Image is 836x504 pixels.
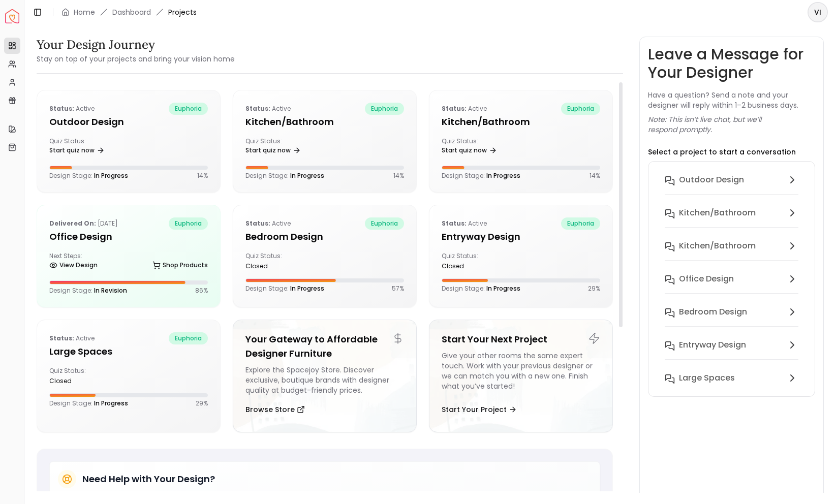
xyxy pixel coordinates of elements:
p: Design Stage: [49,287,127,295]
button: Large Spaces [657,368,807,388]
div: Next Steps: [49,252,208,272]
button: entryway design [657,335,807,368]
p: 86 % [195,287,208,295]
p: Design Stage: [49,399,128,407]
p: active [442,217,487,230]
div: Give your other rooms the same expert touch. Work with your previous designer or we can match you... [442,351,600,395]
p: 14 % [590,172,600,180]
p: 14 % [393,172,404,180]
h5: Kitchen/Bathroom [442,115,600,129]
p: active [245,217,291,230]
span: In Revision [94,286,127,295]
div: Quiz Status: [245,137,321,157]
button: Kitchen/Bathroom [657,236,807,269]
a: Dashboard [112,7,151,17]
div: Quiz Status: [442,252,517,270]
div: closed [245,262,321,270]
h6: Office design [679,273,734,285]
p: 29 % [588,285,600,293]
button: Outdoor design [657,170,807,203]
small: Stay on top of your projects and bring your vision home [37,54,235,64]
button: Kitchen/Bathroom [657,203,807,236]
span: In Progress [486,284,520,293]
span: euphoria [365,103,404,115]
p: Design Stage: [442,172,520,180]
p: Design Stage: [442,285,520,293]
h5: Kitchen/Bathroom [245,115,404,129]
div: closed [49,377,125,385]
h6: Kitchen/Bathroom [679,240,756,252]
img: Spacejoy Logo [5,9,19,23]
span: In Progress [290,284,324,293]
b: Status: [245,219,270,228]
span: euphoria [169,103,208,115]
b: Status: [245,104,270,113]
p: active [49,332,95,344]
p: 29 % [196,399,208,407]
span: euphoria [561,217,600,230]
h5: Need Help with Your Design? [82,472,215,486]
div: closed [442,262,517,270]
a: Shop Products [152,258,208,272]
h3: Your Design Journey [37,37,235,53]
a: Start Your Next ProjectGive your other rooms the same expert touch. Work with your previous desig... [429,320,613,432]
a: Start quiz now [245,143,301,157]
span: In Progress [94,171,128,180]
h3: Leave a Message for Your Designer [648,45,815,82]
span: VI [809,3,827,21]
p: Select a project to start a conversation [648,147,796,157]
b: Status: [442,219,467,228]
p: Design Stage: [49,172,128,180]
h5: entryway design [442,230,600,244]
a: Start quiz now [442,143,497,157]
p: Have a question? Send a note and your designer will reply within 1–2 business days. [648,90,815,110]
h5: Outdoor design [49,115,208,129]
button: Bedroom design [657,302,807,335]
p: Note: This isn’t live chat, but we’ll respond promptly. [648,114,815,135]
span: euphoria [169,332,208,344]
h6: Bedroom design [679,306,747,318]
h6: entryway design [679,339,746,351]
span: euphoria [169,217,208,230]
p: active [442,103,487,115]
span: In Progress [290,171,324,180]
button: Browse Store [245,399,305,420]
b: Status: [49,334,74,342]
button: VI [808,2,828,22]
a: Home [74,7,95,17]
span: euphoria [365,217,404,230]
p: 57 % [392,285,404,293]
h6: Large Spaces [679,372,735,384]
h5: Start Your Next Project [442,332,600,346]
div: Quiz Status: [245,252,321,270]
button: Office design [657,269,807,302]
div: Quiz Status: [49,137,125,157]
p: active [49,103,95,115]
p: active [245,103,291,115]
span: euphoria [561,103,600,115]
h6: Outdoor design [679,174,744,186]
p: 14 % [197,172,208,180]
a: View Design [49,258,98,272]
h5: Office design [49,230,208,244]
a: Spacejoy [5,9,19,23]
div: Quiz Status: [442,137,517,157]
h5: Large Spaces [49,344,208,359]
span: In Progress [94,399,128,407]
span: Projects [168,7,197,17]
b: Delivered on: [49,219,96,228]
b: Status: [49,104,74,113]
p: Design Stage: [245,285,324,293]
div: Quiz Status: [49,367,125,385]
a: Your Gateway to Affordable Designer FurnitureExplore the Spacejoy Store. Discover exclusive, bout... [233,320,417,432]
span: In Progress [486,171,520,180]
h6: Kitchen/Bathroom [679,207,756,219]
nav: breadcrumb [61,7,197,17]
p: Design Stage: [245,172,324,180]
b: Status: [442,104,467,113]
h5: Bedroom design [245,230,404,244]
h5: Your Gateway to Affordable Designer Furniture [245,332,404,361]
a: Start quiz now [49,143,105,157]
p: [DATE] [49,217,118,230]
button: Start Your Project [442,399,517,420]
